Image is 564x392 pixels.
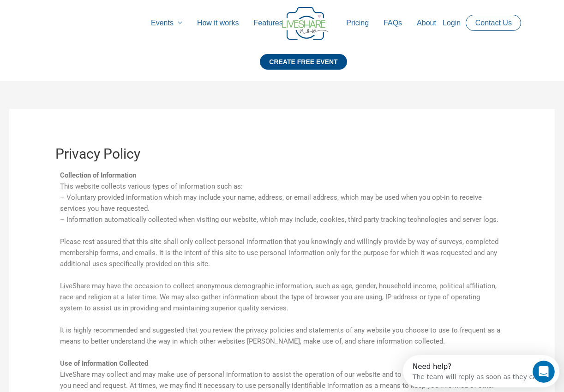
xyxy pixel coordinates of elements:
[16,8,548,38] nav: Site Navigation
[533,361,555,383] iframe: Intercom live chat
[144,8,190,38] a: Events
[339,8,376,38] a: Pricing
[403,355,559,387] iframe: Intercom live chat discovery launcher
[60,359,148,368] strong: Use of Information Collected
[10,8,138,15] div: Need help?
[260,54,347,70] div: CREATE FREE EVENT
[435,8,468,38] a: Login
[468,15,519,30] a: Contact Us
[246,8,290,38] a: Features
[60,280,504,314] p: LiveShare may have the occasion to collect anonymous demographic information, such as age, gender...
[60,325,504,347] p: It is highly recommended and suggested that you review the privacy policies and statements of any...
[376,8,409,38] a: FAQs
[260,54,347,81] a: CREATE FREE EVENT
[60,171,136,179] strong: Collection of Information
[190,8,246,38] a: How it works
[409,8,444,38] a: About
[55,146,509,162] h1: Privacy Policy
[60,236,504,269] p: Please rest assured that this site shall only collect personal information that you knowingly and...
[4,4,165,29] div: Open Intercom Messenger
[282,7,328,40] img: Group 14 | Live Photo Slideshow for Events | Create Free Events Album for Any Occasion
[10,15,138,25] div: The team will reply as soon as they can
[60,170,504,225] p: This website collects various types of information such as: – Voluntary provided information whic...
